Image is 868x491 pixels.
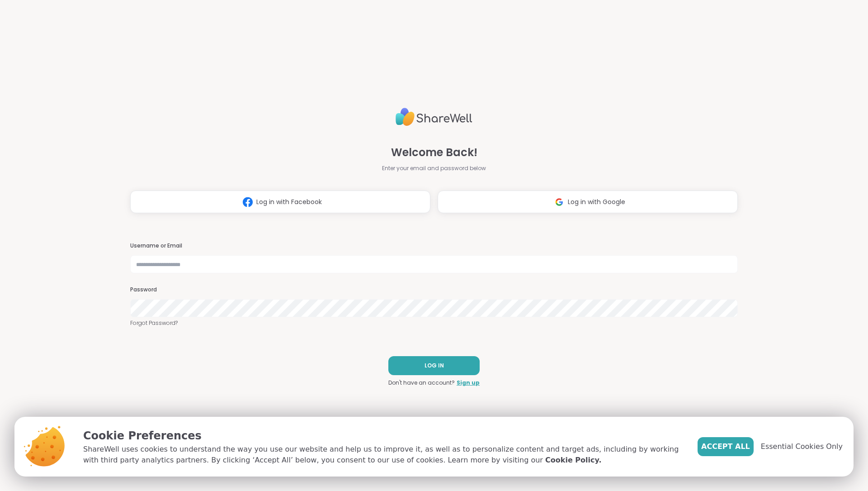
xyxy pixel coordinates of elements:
p: Cookie Preferences [83,428,683,444]
span: Log in with Google [568,197,625,207]
span: Enter your email and password below [382,164,486,172]
a: Sign up [457,379,480,387]
h3: Password [130,286,738,294]
span: Don't have an account? [388,379,455,387]
span: LOG IN [425,362,444,370]
button: LOG IN [388,356,480,375]
span: Log in with Facebook [256,197,322,207]
a: Forgot Password? [130,319,738,327]
h3: Username or Email [130,242,738,250]
img: ShareWell Logo [396,104,472,130]
span: Accept All [701,441,750,452]
button: Accept All [698,437,754,456]
button: Log in with Google [438,191,738,213]
img: ShareWell Logomark [239,194,256,210]
p: ShareWell uses cookies to understand the way you use our website and help us to improve it, as we... [83,444,683,466]
button: Log in with Facebook [130,191,430,213]
span: Welcome Back! [391,144,477,161]
span: Essential Cookies Only [761,441,843,452]
img: ShareWell Logomark [551,194,568,210]
a: Cookie Policy. [545,455,601,466]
